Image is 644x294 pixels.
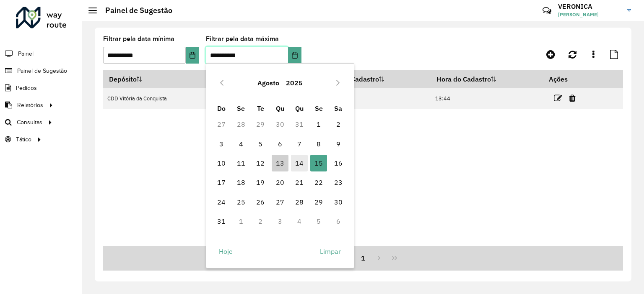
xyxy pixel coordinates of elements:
th: Depósito [103,70,211,88]
td: 31 [212,212,231,231]
td: 29 [309,192,328,212]
span: Relatórios [17,101,43,110]
td: 13:44 [431,88,543,109]
button: Previous Month [215,76,229,89]
td: 5 [251,134,270,153]
span: 11 [233,155,249,171]
span: 22 [310,174,327,191]
span: 8 [310,135,327,152]
button: 1 [355,250,371,266]
td: [DATE] [319,88,431,109]
span: 15 [310,155,327,171]
span: Limpar [320,246,341,256]
td: 28 [290,192,309,212]
td: CDD Vitória da Conquista [103,88,211,109]
span: Painel [18,49,34,58]
span: 31 [213,213,230,230]
td: 18 [231,173,251,192]
td: 6 [270,134,289,153]
span: 20 [272,174,288,191]
span: 19 [252,174,269,191]
span: 1 [310,116,327,133]
td: 9 [328,134,348,153]
td: 30 [328,192,348,212]
span: 29 [310,194,327,210]
span: Se [315,104,323,112]
th: Hora do Cadastro [431,70,543,88]
td: 31 [290,115,309,134]
th: Ações [543,70,593,88]
td: 19 [251,173,270,192]
td: 25 [231,192,251,212]
th: Data do Cadastro [319,70,431,88]
td: 3 [270,212,289,231]
span: 12 [252,155,269,171]
td: 28 [231,115,251,134]
span: 24 [213,194,230,210]
td: 17 [212,173,231,192]
td: 1 [309,115,328,134]
label: Filtrar pela data máxima [206,34,279,44]
td: 22 [309,173,328,192]
td: 5 [309,212,328,231]
button: Hoje [212,243,240,260]
span: 10 [213,155,230,171]
span: Qu [276,104,284,112]
button: Choose Month [254,73,283,93]
span: 3 [213,135,230,152]
span: Qu [295,104,304,112]
span: 28 [291,194,308,210]
button: Choose Date [288,47,301,64]
div: Choose Date [206,63,354,268]
span: Sa [334,104,342,112]
td: 23 [328,173,348,192]
span: 30 [330,194,347,210]
td: 10 [212,153,231,173]
td: 24 [212,192,231,212]
td: 4 [231,134,251,153]
label: Filtrar pela data mínima [103,34,174,44]
button: Next Month [331,76,345,89]
td: 4 [290,212,309,231]
td: 2 [328,115,348,134]
span: 14 [291,155,308,171]
a: Contato Rápido [538,2,556,20]
span: 13 [272,155,288,171]
span: 17 [213,174,230,191]
span: [PERSON_NAME] [558,11,621,18]
td: 26 [251,192,270,212]
td: 30 [270,115,289,134]
span: 4 [233,135,249,152]
span: Te [257,104,264,112]
span: Tático [16,135,31,144]
button: Choose Year [283,73,306,93]
span: Consultas [17,118,42,127]
td: 6 [328,212,348,231]
td: 8 [309,134,328,153]
a: Editar [554,92,562,104]
span: Hoje [219,246,233,256]
span: 16 [330,155,347,171]
td: 3 [212,134,231,153]
td: 21 [290,173,309,192]
td: 11 [231,153,251,173]
td: 27 [212,115,231,134]
span: 5 [252,135,269,152]
span: 21 [291,174,308,191]
a: Excluir [569,92,576,104]
span: 27 [272,194,288,210]
td: 14 [290,153,309,173]
td: 13 [270,153,289,173]
span: 9 [330,135,347,152]
td: 12 [251,153,270,173]
td: 20 [270,173,289,192]
span: 18 [233,174,249,191]
h2: Painel de Sugestão [97,6,172,15]
span: Se [237,104,245,112]
td: 2 [251,212,270,231]
span: Do [217,104,226,112]
span: Pedidos [16,84,37,92]
span: 2 [330,116,347,133]
span: 7 [291,135,308,152]
button: Choose Date [186,47,199,64]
